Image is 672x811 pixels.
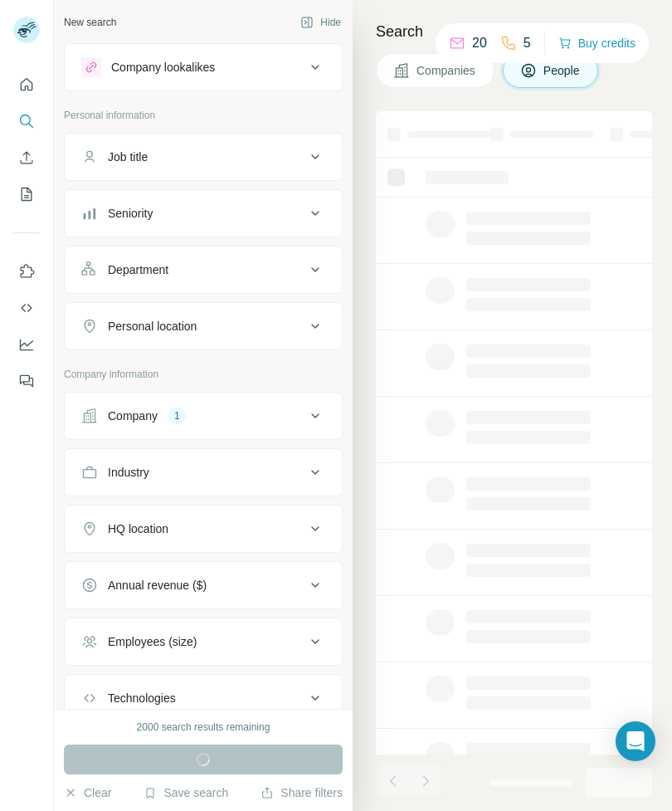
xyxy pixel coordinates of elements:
[137,720,270,735] div: 2000 search results remaining
[65,137,342,177] button: Job title
[13,256,40,286] button: Use Surfe on LinkedIn
[65,306,342,346] button: Personal location
[65,509,342,549] button: HQ location
[13,293,40,323] button: Use Surfe API
[65,565,342,605] button: Annual revenue ($)
[64,784,111,801] button: Clear
[108,633,197,650] div: Employees (size)
[523,33,531,53] p: 5
[108,205,153,222] div: Seniority
[261,784,343,801] button: Share filters
[108,149,148,165] div: Job title
[108,318,197,335] div: Personal location
[108,520,168,537] div: HQ location
[616,721,655,761] div: Open Intercom Messenger
[472,33,487,53] p: 20
[108,464,149,481] div: Industry
[65,396,342,436] button: Company1
[64,108,343,123] p: Personal information
[376,20,652,43] h4: Search
[65,250,342,290] button: Department
[108,690,176,706] div: Technologies
[289,10,353,35] button: Hide
[416,62,477,79] span: Companies
[108,577,207,594] div: Annual revenue ($)
[65,47,342,87] button: Company lookalikes
[13,70,40,100] button: Quick start
[108,261,168,278] div: Department
[13,179,40,209] button: My lists
[64,15,116,30] div: New search
[65,193,342,233] button: Seniority
[13,366,40,396] button: Feedback
[543,62,582,79] span: People
[108,408,158,424] div: Company
[13,106,40,136] button: Search
[65,622,342,662] button: Employees (size)
[65,452,342,492] button: Industry
[13,143,40,173] button: Enrich CSV
[111,59,215,76] div: Company lookalikes
[64,367,343,382] p: Company information
[558,32,635,55] button: Buy credits
[144,784,228,801] button: Save search
[65,678,342,718] button: Technologies
[168,408,187,423] div: 1
[13,330,40,359] button: Dashboard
